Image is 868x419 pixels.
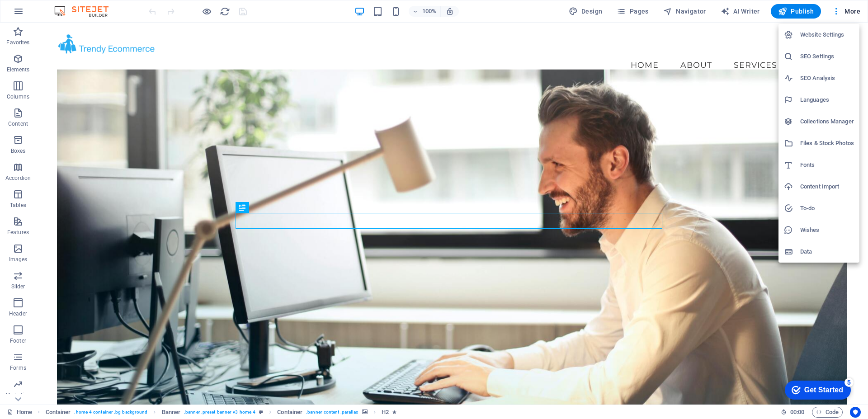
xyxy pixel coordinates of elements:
[800,181,854,192] h6: Content Import
[800,29,854,40] h6: Website Settings
[800,73,854,84] h6: SEO Analysis
[65,2,74,11] div: 5
[800,116,854,127] h6: Collections Manager
[5,5,71,24] div: Get Started 5 items remaining, 0% complete
[800,94,854,105] h6: Languages
[800,203,854,214] h6: To-do
[800,138,854,149] h6: Files & Stock Photos
[800,246,854,257] h6: Data
[800,225,854,235] h6: Wishes
[800,160,854,170] h6: Fonts
[800,51,854,62] h6: SEO Settings
[24,10,63,18] div: Get Started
